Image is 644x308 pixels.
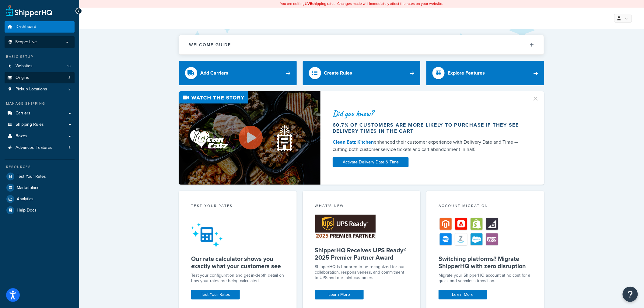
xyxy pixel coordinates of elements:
[67,64,71,69] span: 18
[315,290,364,299] a: Learn More
[333,138,374,145] a: Clean Eatz Kitchen
[5,194,75,205] a: Analytics
[17,185,40,191] span: Marketplace
[5,182,75,193] a: Marketplace
[5,142,75,153] li: Advanced Features
[324,69,352,77] div: Create Rules
[191,255,285,270] h5: Our rate calculator shows you exactly what your customers see
[439,255,532,270] h5: Switching platforms? Migrate ShipperHQ with zero disruption
[439,203,532,210] div: Account Migration
[303,61,421,85] a: Create Rules
[191,203,285,210] div: Test your rates
[5,61,75,72] a: Websites18
[315,247,408,261] h5: ShipperHQ Receives UPS Ready® 2025 Premier Partner Award
[5,171,75,182] a: Test Your Rates
[5,108,75,119] a: Carriers
[5,72,75,83] li: Origins
[68,87,71,92] span: 2
[16,64,33,69] span: Websites
[315,203,408,210] div: What's New
[333,122,525,134] div: 60.7% of customers are more likely to purchase if they see delivery times in the cart
[439,290,487,299] a: Learn More
[448,69,485,77] div: Explore Features
[333,138,525,153] div: enhanced their customer experience with Delivery Date and Time — cutting both customer service ti...
[16,87,47,92] span: Pickup Locations
[305,1,312,6] b: LIVE
[17,174,46,179] span: Test Your Rates
[179,91,320,185] img: Video thumbnail
[315,264,408,281] p: ShipperHQ is honored to be recognized for our collaboration, responsiveness, and commitment to UP...
[5,119,75,130] a: Shipping Rules
[15,40,37,45] span: Scope: Live
[5,84,75,95] a: Pickup Locations2
[191,273,285,284] div: Test your configuration and get in-depth detail on how your rates are being calculated.
[68,145,71,150] span: 5
[5,205,75,216] a: Help Docs
[179,35,544,54] button: Welcome Guide
[16,134,27,139] span: Boxes
[189,43,231,47] h2: Welcome Guide
[68,75,71,80] span: 3
[16,122,44,127] span: Shipping Rules
[426,61,544,85] a: Explore Features
[5,131,75,142] a: Boxes
[16,24,36,30] span: Dashboard
[16,75,29,80] span: Origins
[200,69,228,77] div: Add Carriers
[16,145,52,150] span: Advanced Features
[5,61,75,72] li: Websites
[5,164,75,170] div: Resources
[439,273,532,284] div: Migrate your ShipperHQ account at no cost for a quick and seamless transition.
[5,21,75,33] a: Dashboard
[623,287,638,302] button: Open Resource Center
[17,197,33,202] span: Analytics
[333,109,525,118] div: Did you know?
[5,54,75,59] div: Basic Setup
[333,157,409,167] a: Activate Delivery Date & Time
[5,84,75,95] li: Pickup Locations
[191,290,240,299] a: Test Your Rates
[16,111,30,116] span: Carriers
[5,72,75,83] a: Origins3
[5,142,75,153] a: Advanced Features5
[5,101,75,106] div: Manage Shipping
[17,208,37,213] span: Help Docs
[179,61,297,85] a: Add Carriers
